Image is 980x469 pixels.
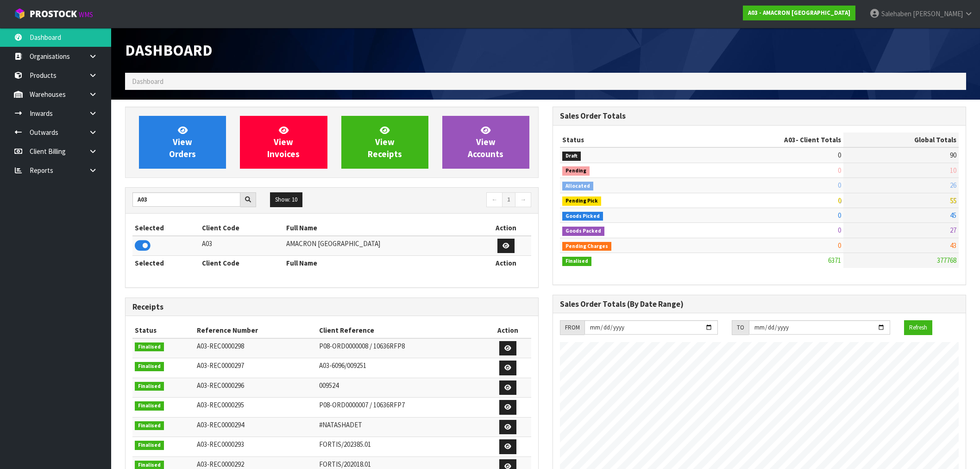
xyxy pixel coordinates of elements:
[502,192,515,207] a: 1
[240,116,327,169] a: ViewInvoices
[692,133,844,147] th: - Client Totals
[743,6,855,20] a: A03 - AMACRON [GEOGRAPHIC_DATA]
[515,192,531,207] a: →
[950,211,956,220] span: 45
[468,125,503,159] span: View Accounts
[30,8,77,20] span: ProStock
[341,116,428,169] a: ViewReceipts
[125,40,213,60] span: Dashboard
[562,152,581,161] span: Draft
[200,256,283,271] th: Client Code
[319,342,405,350] span: P08-ORD0000008 / 10636RFP8
[169,125,196,159] span: View Orders
[319,361,366,370] span: A03-6096/009251
[319,400,405,409] span: P08-ORD0000007 / 10636RFP7
[480,256,531,271] th: Action
[838,226,841,234] span: 0
[197,420,244,429] span: A03-REC0000294
[560,320,584,335] div: FROM
[838,151,841,159] span: 0
[480,221,531,235] th: Action
[838,166,841,175] span: 0
[317,323,484,338] th: Client Reference
[270,192,302,207] button: Show: 10
[135,421,164,431] span: Finalised
[197,400,244,409] span: A03-REC0000295
[132,77,163,86] span: Dashboard
[197,342,244,350] span: A03-REC0000298
[135,401,164,411] span: Finalised
[132,221,200,235] th: Selected
[319,440,371,449] span: FORTIS/202385.01
[197,361,244,370] span: A03-REC0000297
[132,323,195,338] th: Status
[950,241,956,250] span: 43
[319,460,371,469] span: FORTIS/202018.01
[562,196,601,206] span: Pending Pick
[560,133,692,147] th: Status
[562,182,593,191] span: Allocated
[937,256,956,265] span: 377768
[913,9,963,18] span: [PERSON_NAME]
[562,257,591,266] span: Finalised
[197,381,244,390] span: A03-REC0000296
[732,320,749,335] div: TO
[132,303,531,311] h3: Receipts
[368,125,402,159] span: View Receipts
[950,181,956,190] span: 26
[132,256,200,271] th: Selected
[200,236,283,256] td: A03
[838,241,841,250] span: 0
[562,227,604,236] span: Goods Packed
[339,192,531,209] nav: Page navigation
[195,323,316,338] th: Reference Number
[784,135,796,144] span: A03
[486,192,503,207] a: ←
[904,320,932,335] button: Refresh
[838,211,841,220] span: 0
[748,9,850,17] strong: A03 - AMACRON [GEOGRAPHIC_DATA]
[135,441,164,450] span: Finalised
[135,382,164,391] span: Finalised
[197,440,244,449] span: A03-REC0000293
[135,342,164,352] span: Finalised
[950,226,956,234] span: 27
[79,10,93,19] small: WMS
[828,256,841,265] span: 6371
[284,221,481,235] th: Full Name
[562,166,590,176] span: Pending
[200,221,283,235] th: Client Code
[267,125,300,159] span: View Invoices
[197,460,244,469] span: A03-REC0000292
[139,116,226,169] a: ViewOrders
[484,323,531,338] th: Action
[284,236,481,256] td: AMACRON [GEOGRAPHIC_DATA]
[562,242,611,251] span: Pending Charges
[442,116,529,169] a: ViewAccounts
[950,196,956,205] span: 55
[132,192,240,207] input: Search clients
[319,381,339,390] span: 009524
[838,181,841,190] span: 0
[950,151,956,159] span: 90
[319,420,362,429] span: #NATASHADET
[135,362,164,371] span: Finalised
[14,8,25,19] img: cube-alt.png
[843,133,959,147] th: Global Totals
[881,9,911,18] span: Salehaben
[284,256,481,271] th: Full Name
[560,300,959,309] h3: Sales Order Totals (By Date Range)
[838,196,841,205] span: 0
[950,166,956,175] span: 10
[560,112,959,120] h3: Sales Order Totals
[562,212,603,221] span: Goods Picked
